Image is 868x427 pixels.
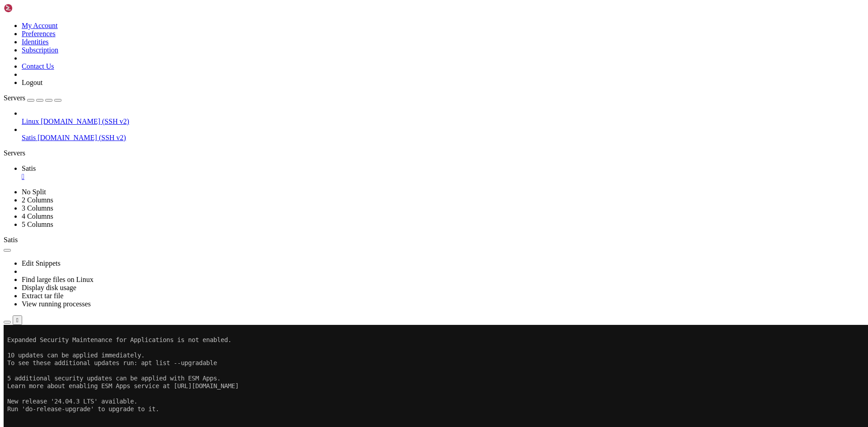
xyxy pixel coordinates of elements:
[4,372,750,380] x-row: satis@tth1:~/gamefiles/Engine/Binaries/Linux$ kill 166115
[4,357,750,365] x-row: satis@tth1:~/gamefiles/Engine/Binaries/Linux$ screen -S satis
[22,134,864,142] a: Satis [DOMAIN_NAME] (SSH v2)
[4,349,750,357] x-row: satis@tth1:~$ cd /home/satis/gamefiles/Engine/Binaries/Linux
[4,203,750,211] x-row: 33474.satis ([DATE] 21:00:58) (Attached)
[22,212,53,220] a: 4 Columns
[4,73,750,80] x-row: New release '24.04.3 LTS' available.
[16,317,19,324] div: 
[22,173,864,181] a: 
[4,303,750,311] x-row: satis@tth1:~/gamefiles/Engine/Binaries/Linux$ cd ~
[4,196,750,203] x-row: There is a screen on:
[4,188,750,196] x-row: satis@tth1:~$ screen -r satis
[22,126,864,142] li: Satis [DOMAIN_NAME] (SSH v2)
[22,221,53,228] a: 5 Columns
[22,164,864,181] a: Satis
[22,109,864,126] li: Linux [DOMAIN_NAME] (SSH v2)
[38,134,126,141] span: [DOMAIN_NAME] (SSH v2)
[4,57,750,65] x-row: Learn more about enabling ESM Apps service at [URL][DOMAIN_NAME]
[4,127,750,134] x-row: individual files in /usr/share/doc/*/copyright.
[4,173,750,180] x-row: See "man sudo_root" for details.
[22,164,36,172] span: Satis
[4,80,750,88] x-row: Run 'do-release-upgrade' to upgrade to it.
[22,276,94,283] a: Find large files on Linux
[4,334,750,342] x-row: 1 Socket in /run/screen/S-satis.
[4,326,750,334] x-row: 160654.satis ([DATE] 18:06:52) (Detached)
[22,117,39,125] span: Linux
[22,188,46,196] a: No Split
[4,150,750,157] x-row: applicable law.
[4,94,61,102] a: Servers
[4,311,750,319] x-row: satis@tth1:~$ screen -ls
[4,365,750,372] x-row: [detached from 166115.satis]
[22,38,49,46] a: Identities
[22,300,91,308] a: View running processes
[4,165,750,173] x-row: To run a command as administrator (user "root"), use "sudo <command>".
[4,342,750,349] x-row: satis@tth1:~$ kill 160654
[22,292,63,300] a: Extract tar file
[22,62,54,70] a: Contact Us
[4,234,750,242] x-row: 33474.satis ([DATE] 21:00:58) (Attached)
[4,27,750,34] x-row: 10 updates can be applied immediately.
[4,296,750,303] x-row: [detached from 160654.satis]
[4,319,750,326] x-row: There is a screen on:
[4,226,750,234] x-row: There is a screen on:
[4,119,750,127] x-row: the exact distribution terms for each program are described in the
[22,30,56,38] a: Preferences
[4,11,750,19] x-row: Expanded Security Maintenance for Applications is not enabled.
[4,142,750,150] x-row: Ubuntu comes with ABSOLUTELY NO WARRANTY, to the extent permitted by
[179,380,183,388] div: (46, 49)
[4,280,750,288] x-row: satis@tth1:~$ cd /home/satis/gamefiles/Engine/Binaries/Linux
[22,134,36,141] span: Satis
[22,196,53,204] a: 2 Columns
[4,211,750,219] x-row: There is no screen to be resumed matching satis.
[22,79,42,86] a: Logout
[4,257,750,265] x-row: satis@tth1:~$ screen -ls
[4,249,750,257] x-row: satis@tth1:~$ kill 33474
[4,380,750,388] x-row: satis@tth1:~/gamefiles/Engine/Binaries/Linux$
[22,117,864,126] a: Linux [DOMAIN_NAME] (SSH v2)
[4,265,750,272] x-row: No Sockets found in /run/screen/S-satis.
[4,236,18,244] span: Satis
[22,204,53,212] a: 3 Columns
[4,94,25,102] span: Servers
[4,149,864,157] div: Servers
[4,50,750,57] x-row: 5 additional security updates can be applied with ESM Apps.
[22,259,61,267] a: Edit Snippets
[13,315,22,325] button: 
[4,288,750,296] x-row: satis@tth1:~/gamefiles/Engine/Binaries/Linux$ screen -S satis
[4,111,750,119] x-row: The programs included with the Ubuntu system are free software;
[22,284,76,291] a: Display disk usage
[4,219,750,226] x-row: satis@tth1:~$ screen -r satis
[4,34,750,42] x-row: To see these additional updates run: apt list --upgradable
[22,22,58,29] a: My Account
[4,4,56,13] img: Shellngn
[41,117,129,125] span: [DOMAIN_NAME] (SSH v2)
[22,46,58,54] a: Subscription
[4,242,750,249] x-row: There is no screen to be resumed matching satis.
